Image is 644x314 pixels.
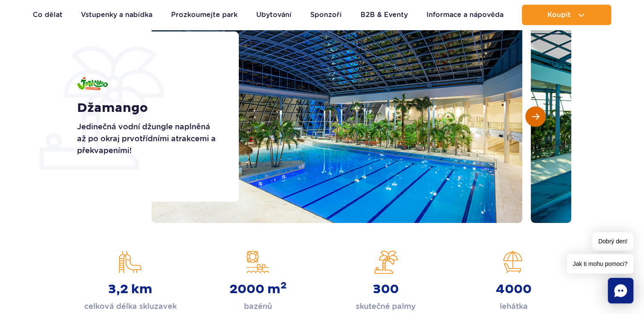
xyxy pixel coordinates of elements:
[77,121,220,157] p: Jedinečná vodní džungle naplněná až po okraj prvotřídními atrakcemi a překvapeními!
[256,5,292,25] a: Ubytování
[608,278,633,303] div: Povídat si
[244,300,272,312] p: bazénů
[547,11,571,19] span: Koupit
[108,282,152,297] strong: 3,2 km
[525,106,546,127] button: Další snímek
[361,5,408,25] a: B2B & Eventy
[426,5,504,25] a: Informace a nápověda
[592,232,633,251] span: Dobrý den!
[496,282,532,297] strong: 4000
[81,5,152,25] a: Vstupenky a nabídka
[567,254,633,274] span: Jak ti mohu pomoci?
[310,5,342,25] a: Sponzoři
[33,5,63,25] a: Co dělat
[356,300,416,312] p: skutečné palmy
[500,300,528,312] p: lehátka
[171,5,238,25] a: Prozkoumejte park
[77,100,220,116] h1: Džamango
[77,77,108,90] img: Džamango
[373,282,399,297] strong: 300
[280,280,287,291] sup: 2
[522,5,611,25] button: Koupit
[229,281,280,297] font: 2000 m
[84,300,177,312] p: celková délka skluzavek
